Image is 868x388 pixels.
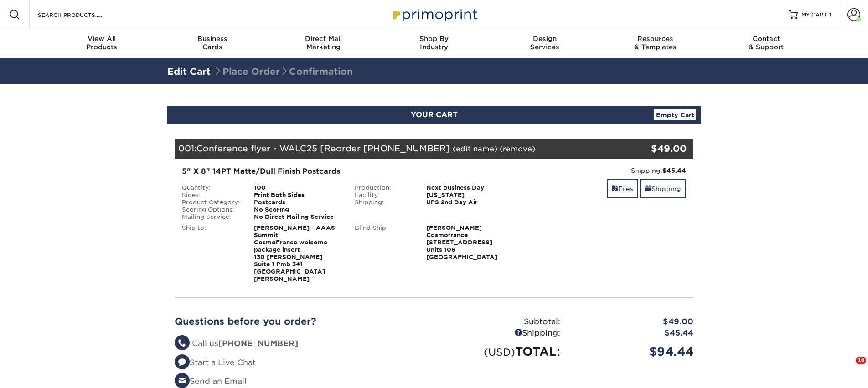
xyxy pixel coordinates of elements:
a: Send an Email [175,377,247,386]
input: SEARCH PRODUCTS..... [37,9,126,20]
span: Business [157,35,268,43]
div: 100 [247,184,348,191]
a: Edit Cart [167,66,211,77]
div: Cards [157,35,268,51]
a: Shop ByIndustry [379,29,490,58]
img: Primoprint [388,5,480,24]
span: Contact [711,35,821,43]
div: TOTAL: [434,343,567,360]
div: Ship to: [175,224,247,283]
div: Print Both Sides [247,191,348,199]
div: Quantity: [175,184,247,191]
div: No Direct Mailing Service [247,213,348,221]
a: Resources& Templates [600,29,711,58]
div: & Templates [600,35,711,51]
span: Shop By [379,35,490,43]
div: Blind Ship: [348,224,420,261]
div: Products [46,35,157,51]
li: Call us [175,338,427,350]
div: Next Business Day [419,184,520,191]
span: Conference flyer - WALC25 [Reorder [PHONE_NUMBER] [196,143,450,153]
a: Direct MailMarketing [268,29,379,58]
a: Empty Cart [654,109,696,120]
a: Start a Live Chat [175,358,256,367]
span: Resources [600,35,711,43]
a: (edit name) [453,145,497,153]
strong: [PHONE_NUMBER] [218,339,298,348]
a: DesignServices [489,29,600,58]
div: Marketing [268,35,379,51]
small: (USD) [484,346,515,358]
a: View AllProducts [46,29,157,58]
span: MY CART [801,11,827,19]
div: Shipping: [527,166,686,175]
div: $49.00 [607,142,687,155]
span: files [612,185,618,192]
span: Design [489,35,600,43]
div: UPS 2nd Day Air [419,199,520,206]
div: No Scoring [247,206,348,213]
h2: Questions before you order? [175,316,427,327]
iframe: Google Customer Reviews [2,360,77,385]
div: [US_STATE] [419,191,520,199]
div: Product Category: [175,199,247,206]
a: BusinessCards [157,29,268,58]
div: & Support [711,35,821,51]
div: Mailing Service: [175,213,247,221]
a: Shipping [640,179,686,198]
div: Shipping: [348,199,420,206]
span: View All [46,35,157,43]
div: Services [489,35,600,51]
span: YOUR CART [411,110,458,119]
strong: [PERSON_NAME] Cosmofrance [STREET_ADDRESS] Units 106 [GEOGRAPHIC_DATA] [426,224,497,260]
span: Place Order Confirmation [213,66,353,77]
div: Facility: [348,191,420,199]
div: $49.00 [567,316,700,328]
div: $45.44 [567,327,700,339]
a: (remove) [500,145,535,153]
span: shipping [645,185,651,192]
div: Postcards [247,199,348,206]
span: 1 [829,11,832,18]
div: Subtotal: [434,316,567,328]
div: $94.44 [567,343,700,360]
div: Industry [379,35,490,51]
div: Production: [348,184,420,191]
div: Sides: [175,191,247,199]
strong: $45.44 [662,167,686,174]
a: Files [607,179,638,198]
strong: [PERSON_NAME] - AAAS Summit CosmoFrance welcome package insert 130 [PERSON_NAME] Suite 1 Pmb 341 ... [254,224,335,282]
div: Shipping: [434,327,567,339]
a: Contact& Support [711,29,821,58]
div: 5" X 8" 14PT Matte/Dull Finish Postcards [182,166,513,177]
div: Scoring Options: [175,206,247,213]
span: 10 [856,357,866,364]
span: Direct Mail [268,35,379,43]
iframe: Intercom live chat [837,357,859,379]
div: 001: [175,139,607,159]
